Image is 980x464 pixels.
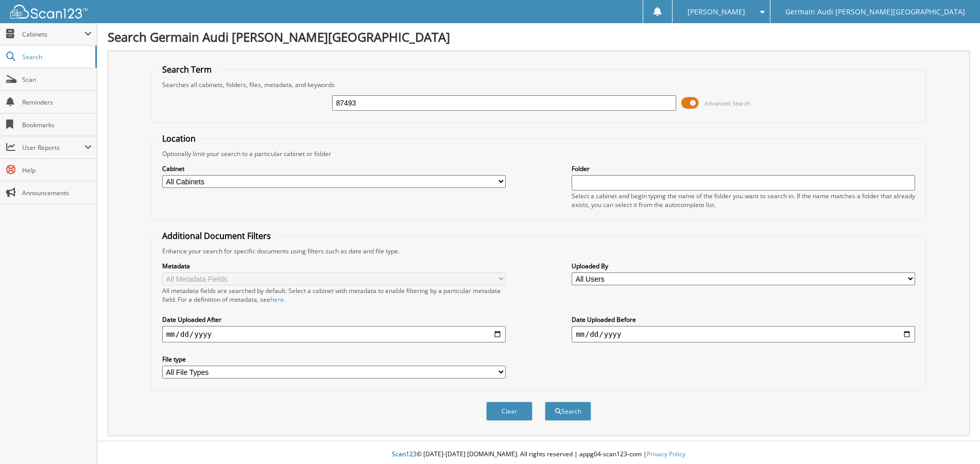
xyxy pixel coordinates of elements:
[22,121,92,129] span: Bookmarks
[22,188,92,197] span: Announcements
[157,64,217,75] legend: Search Term
[162,262,506,270] label: Metadata
[486,402,532,421] button: Clear
[572,164,915,173] label: Folder
[162,355,506,364] label: File type
[785,9,965,15] span: Germain Audi [PERSON_NAME][GEOGRAPHIC_DATA]
[22,98,92,107] span: Reminders
[647,450,685,458] a: Privacy Policy
[157,80,921,89] div: Searches all cabinets, folders, files, metadata, and keywords
[22,30,84,39] span: Cabinets
[162,315,506,324] label: Date Uploaded After
[157,230,276,242] legend: Additional Document Filters
[687,9,745,15] span: [PERSON_NAME]
[572,192,915,209] div: Select a cabinet and begin typing the name of the folder you want to search in. If the name match...
[157,247,921,255] div: Enhance your search for specific documents using filters such as date and file type.
[572,326,915,342] input: end
[22,143,84,152] span: User Reports
[704,99,750,107] span: Advanced Search
[157,149,921,158] div: Optionally limit your search to a particular cabinet or folder
[270,295,284,304] a: here
[545,402,591,421] button: Search
[162,326,506,342] input: start
[22,166,92,175] span: Help
[572,315,915,324] label: Date Uploaded Before
[10,5,88,19] img: scan123-logo-white.svg
[22,75,92,84] span: Scan
[392,450,417,458] span: Scan123
[22,53,90,61] span: Search
[572,262,915,270] label: Uploaded By
[162,164,506,173] label: Cabinet
[929,415,980,464] iframe: Chat Widget
[157,133,201,144] legend: Location
[108,28,970,45] h1: Search Germain Audi [PERSON_NAME][GEOGRAPHIC_DATA]
[162,286,506,304] div: All metadata fields are searched by default. Select a cabinet with metadata to enable filtering b...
